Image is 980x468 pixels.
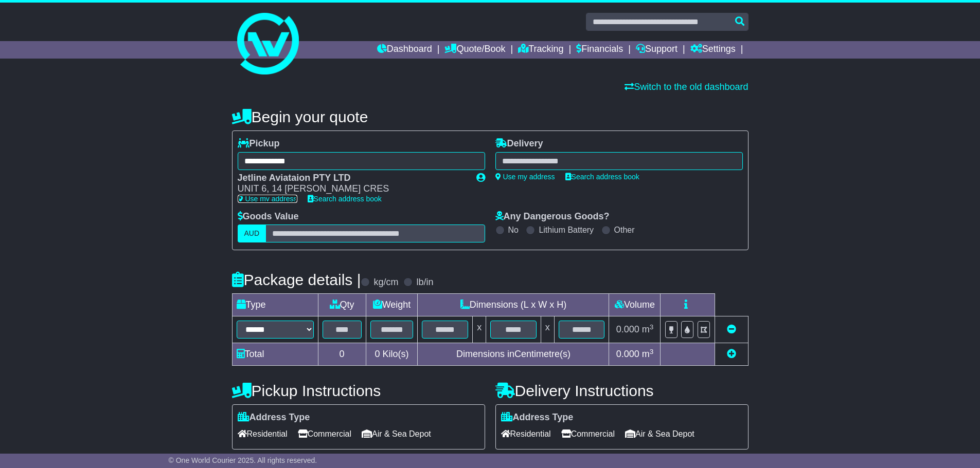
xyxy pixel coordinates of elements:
td: Qty [318,294,366,316]
td: Total [232,343,318,366]
a: Quote/Book [444,41,505,59]
td: Weight [366,294,418,316]
span: Air & Sea Depot [625,426,694,442]
span: m [642,324,654,334]
h4: Pickup Instructions [232,382,485,399]
a: Search address book [565,173,639,181]
label: AUD [238,224,266,242]
label: Any Dangerous Goods? [495,211,610,222]
label: Lithium Battery [539,225,594,235]
td: Kilo(s) [366,343,418,366]
span: Residential [238,426,288,442]
span: Air & Sea Depot [362,426,431,442]
sup: 3 [650,323,654,331]
a: Use my address [238,195,297,203]
label: Goods Value [238,211,299,222]
h4: Delivery Instructions [495,382,749,399]
div: UNIT 6, 14 [PERSON_NAME] CRES [238,183,466,195]
span: © One World Courier 2025. All rights reserved. [169,456,317,464]
a: Tracking [518,41,563,59]
a: Switch to the old dashboard [625,82,748,92]
h4: Begin your quote [232,108,749,125]
a: Support [636,41,678,59]
td: Type [232,294,318,316]
h4: Package details | [232,271,361,288]
label: Address Type [501,412,574,423]
label: Pickup [238,138,280,149]
span: Commercial [298,426,351,442]
a: Dashboard [377,41,432,59]
label: lb/in [416,277,433,288]
span: 0.000 [616,349,639,359]
span: 0 [375,349,380,359]
div: Jetline Aviataion PTY LTD [238,173,466,184]
td: Dimensions (L x W x H) [418,294,609,316]
a: Financials [576,41,623,59]
td: x [473,316,486,343]
a: Use my address [495,173,555,181]
span: Commercial [561,426,615,442]
td: 0 [318,343,366,366]
label: Address Type [238,412,310,423]
span: 0.000 [616,324,639,334]
a: Search address book [308,195,382,203]
label: No [508,225,519,235]
span: Residential [501,426,551,442]
a: Settings [690,41,736,59]
label: Delivery [495,138,543,149]
span: m [642,349,654,359]
label: Other [614,225,635,235]
td: Dimensions in Centimetre(s) [418,343,609,366]
a: Add new item [727,349,736,359]
label: kg/cm [373,277,398,288]
sup: 3 [650,348,654,355]
td: Volume [609,294,661,316]
td: x [541,316,554,343]
a: Remove this item [727,324,736,334]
